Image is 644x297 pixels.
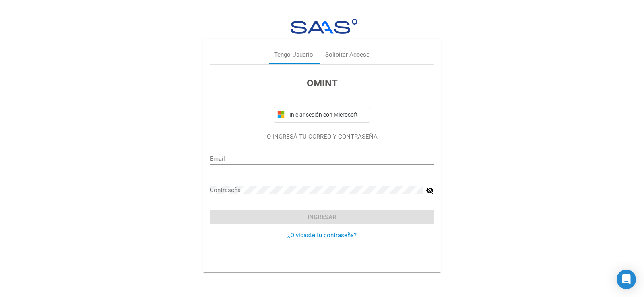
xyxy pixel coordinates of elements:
[288,111,367,118] span: Iniciar sesión con Microsoft
[287,231,357,239] a: ¿Olvidaste tu contraseña?
[210,210,434,224] button: Ingresar
[274,107,370,123] button: Iniciar sesión con Microsoft
[274,50,313,59] div: Tengo Usuario
[325,50,370,59] div: Solicitar Acceso
[210,76,434,90] h3: OMINT
[308,213,336,221] span: Ingresar
[426,186,434,195] mat-icon: visibility_off
[210,132,434,141] p: O INGRESÁ TU CORREO Y CONTRASEÑA
[617,270,636,289] div: Open Intercom Messenger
